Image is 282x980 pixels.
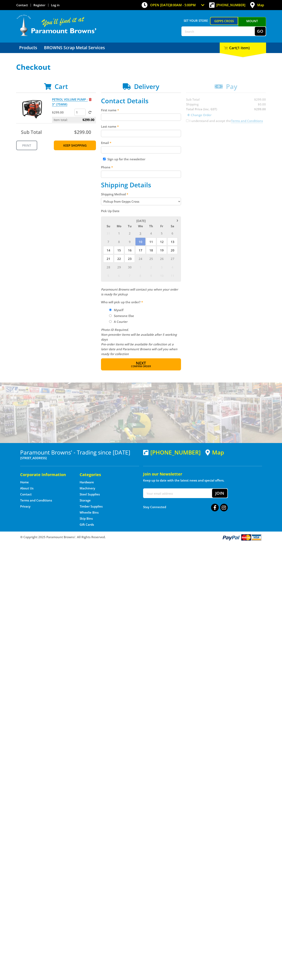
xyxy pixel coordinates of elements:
a: Go to the Gift Cards page [80,522,94,527]
span: 10 [157,271,167,279]
h5: Corporate Information [20,472,72,477]
input: Please select who will pick up the order. [109,314,112,317]
span: Th [146,223,156,229]
span: $299.00 [74,129,91,135]
label: A Courier [112,318,129,325]
span: 1 [135,263,146,271]
a: Go to the Timber Supplies page [80,504,103,509]
a: Log in [51,3,60,7]
a: Remove from cart [89,97,92,101]
a: Go to the Wheelie Bins page [80,510,99,515]
a: Go to the Storage page [80,498,91,503]
label: Sign up for the newsletter [107,157,145,161]
h2: Shipping Details [101,181,181,189]
a: Print [16,141,37,150]
span: 24 [135,254,146,263]
span: 4 [146,229,156,237]
span: Sa [167,223,178,229]
span: 27 [167,254,178,263]
span: 11 [167,271,178,279]
p: [STREET_ADDRESS] [20,456,139,460]
span: 25 [146,254,156,263]
label: Someone Else [112,312,135,319]
a: Go to the Products page [16,43,40,53]
span: 12 [157,238,167,246]
span: 9 [146,271,156,279]
span: 8 [135,271,146,279]
span: 30 [125,263,135,271]
label: First name [101,108,181,113]
span: 3 [157,263,167,271]
span: 2 [146,263,156,271]
input: Please enter your first name. [101,114,181,121]
label: Pick Up Date [101,209,181,213]
a: Go to the Terms and Conditions page [20,498,52,503]
a: Go to the Hardware page [80,480,94,484]
span: 4 [167,263,178,271]
span: 7 [125,271,135,279]
input: Please enter your telephone number. [101,171,181,178]
div: Cart [220,43,266,53]
label: Email [101,140,181,145]
span: 2 [125,229,135,237]
span: 23 [125,254,135,263]
span: 8:00am - 5:00pm [170,3,196,7]
span: Mo [114,223,124,229]
div: Stay Connected [143,502,228,512]
a: Go to the Steel Supplies page [80,492,100,496]
span: 5 [103,271,113,279]
a: Keep Shopping [54,141,96,150]
a: Gepps Cross [210,17,238,25]
span: OPEN [DATE] [150,3,196,7]
span: 7 [103,238,113,246]
span: Fr [157,223,167,229]
label: Who will pick up the order? [101,300,181,304]
span: Cart [55,82,68,91]
a: Go to the Contact page [20,492,32,496]
h5: Categories [80,472,131,477]
span: 14 [103,246,113,254]
span: 16 [125,246,135,254]
select: Please select a shipping method. [101,198,181,205]
span: 3 [135,229,146,237]
input: Your email address [144,489,212,498]
span: 1 [114,229,124,237]
span: 10 [135,238,146,246]
span: 26 [157,254,167,263]
label: Phone [101,165,181,170]
img: Paramount Browns' [16,14,97,36]
a: Go to the BROWNS Scrap Metal Services page [41,43,108,53]
span: We [135,223,146,229]
span: 18 [146,246,156,254]
input: Search [182,27,255,36]
span: Next [136,360,146,366]
span: 6 [114,271,124,279]
button: Go [255,27,266,36]
input: Please select who will pick up the order. [109,320,112,323]
a: Go to the Home page [20,480,29,484]
span: 22 [114,254,124,263]
span: Confirm order [110,365,172,368]
label: Last name [101,124,181,129]
h3: Paramount Browns' - Trading since [DATE] [20,449,139,456]
span: 17 [135,246,146,254]
a: Go to the Contact page [16,3,28,7]
button: Join [212,489,227,498]
h5: Join our Newsletter [143,471,262,477]
span: Sub Total [21,129,42,135]
a: View a map of Gepps Cross location [205,449,224,456]
span: 9 [125,238,135,246]
span: (1 item) [236,45,250,50]
a: PETROL VOLUME PUMP - 3" (75MM) [52,97,88,106]
a: Go to the registration page [33,3,45,7]
span: 5 [157,229,167,237]
span: 6 [167,229,178,237]
span: Su [103,223,113,229]
a: Go to the Privacy page [20,504,30,509]
span: 21 [103,254,113,263]
p: $299.00 [52,110,74,115]
img: PETROL VOLUME PUMP - 3" (75MM) [20,97,44,121]
span: 11 [146,238,156,246]
span: 29 [114,263,124,271]
span: $299.00 [82,117,94,123]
